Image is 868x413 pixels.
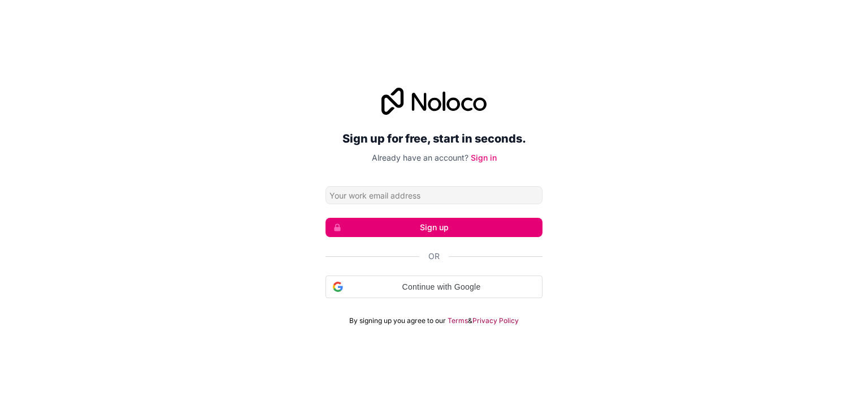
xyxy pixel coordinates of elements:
[448,316,468,325] a: Terms
[349,316,446,325] span: By signing up you agree to our
[468,316,472,325] span: &
[472,316,519,325] a: Privacy Policy
[325,218,542,237] button: Sign up
[372,153,468,162] span: Already have an account?
[428,251,440,262] span: Or
[471,153,497,162] a: Sign in
[348,281,535,293] span: Continue with Google
[325,186,542,204] input: Email address
[325,128,542,149] h2: Sign up for free, start in seconds.
[325,276,542,298] div: Continue with Google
